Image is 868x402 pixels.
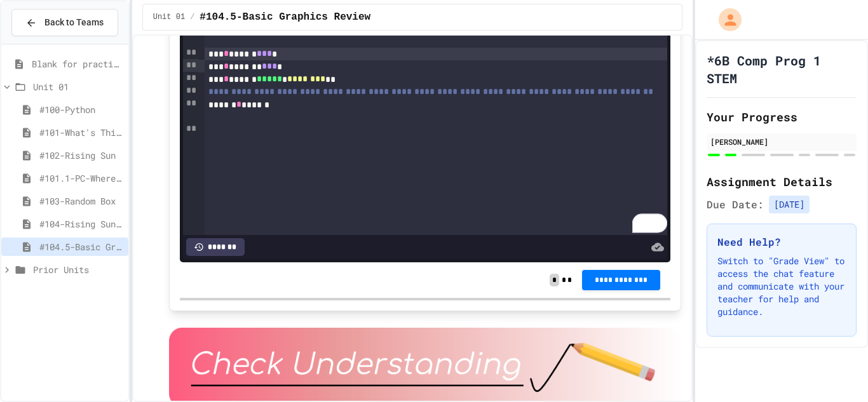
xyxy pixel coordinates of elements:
span: #100-Python [39,103,123,116]
span: Back to Teams [44,16,104,29]
span: Blank for practice [32,57,123,70]
div: My Account [705,5,745,34]
span: #104.5-Basic Graphics Review [200,10,370,25]
p: Switch to "Grade View" to access the chat feature and communicate with your teacher for help and ... [717,255,846,318]
button: Back to Teams [11,9,118,36]
span: Unit 01 [153,12,185,22]
span: #102-Rising Sun [39,149,123,162]
span: #104.5-Basic Graphics Review [39,240,123,253]
span: [DATE] [769,196,810,213]
h3: Need Help? [717,234,846,250]
span: #103-Random Box [39,194,123,208]
div: [PERSON_NAME] [710,136,853,147]
h2: Your Progress [707,108,857,126]
h2: Assignment Details [707,173,857,191]
span: Due Date: [707,197,764,212]
h1: *6B Comp Prog 1 STEM [707,51,857,87]
span: #101.1-PC-Where am I? [39,171,123,185]
span: #101-What's This ?? [39,126,123,139]
span: #104-Rising Sun Plus [39,217,123,231]
span: Prior Units [33,263,123,276]
span: Unit 01 [33,80,123,93]
span: / [190,12,194,22]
